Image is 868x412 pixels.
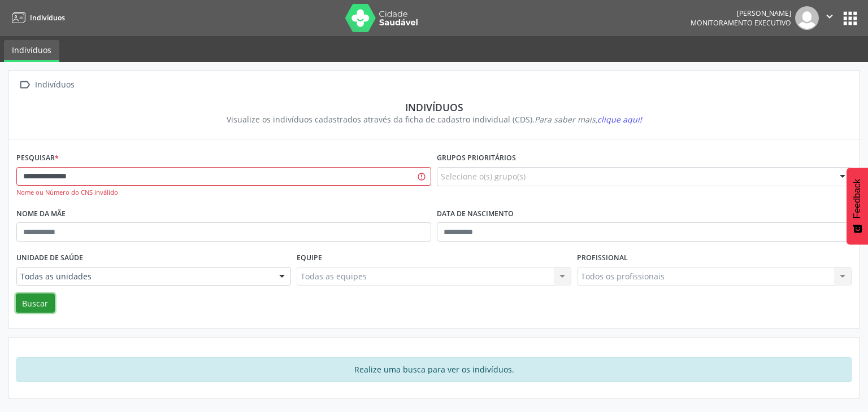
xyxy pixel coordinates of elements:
label: Grupos prioritários [437,150,516,167]
div: Visualize os indivíduos cadastrados através da ficha de cadastro individual (CDS). [24,113,844,125]
button:  [819,6,840,30]
div: [PERSON_NAME] [691,8,791,18]
a: Indivíduos [4,40,59,62]
span: Indivíduos [30,13,65,23]
label: Profissional [577,249,628,267]
span: Todas as unidades [20,271,268,282]
button: apps [840,8,860,28]
i:  [16,77,33,93]
label: Equipe [297,249,322,267]
i:  [823,10,836,23]
span: clique aqui! [597,114,642,125]
label: Data de nascimento [437,205,514,223]
i: Para saber mais, [535,114,642,125]
div: Realize uma busca para ver os indivíduos. [16,357,852,382]
label: Unidade de saúde [16,249,83,267]
button: Buscar [16,293,55,313]
span: Selecione o(s) grupo(s) [441,170,526,182]
label: Nome da mãe [16,205,66,223]
div: Indivíduos [24,101,844,113]
button: Feedback - Mostrar pesquisa [847,168,868,244]
img: img [795,6,819,30]
div: Indivíduos [33,77,76,93]
div: Nome ou Número do CNS inválido [16,188,431,198]
label: Pesquisar [16,150,59,167]
span: Monitoramento Executivo [691,18,791,28]
span: Feedback [852,179,862,218]
a:  Indivíduos [16,77,76,93]
a: Indivíduos [8,8,65,27]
